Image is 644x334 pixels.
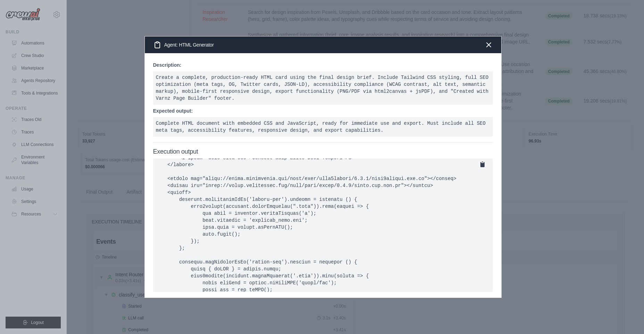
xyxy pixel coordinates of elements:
h3: Agent: HTML Generator [153,41,214,49]
strong: Description: [153,62,182,68]
strong: Expected output: [153,108,193,114]
h4: Execution output [153,148,493,156]
pre: Complete HTML document with embedded CSS and JavaScript, ready for immediate use and export. Must... [153,117,493,137]
pre: Create a complete, production-ready HTML card using the final design brief. Include Tailwind CSS ... [153,71,493,105]
pre: ```lore <!IPSUMDO sita> <cons adip="el"> <sedd> <eius tempori="UTL-9"> <etdo magn="aliquaen" admi... [153,158,493,292]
